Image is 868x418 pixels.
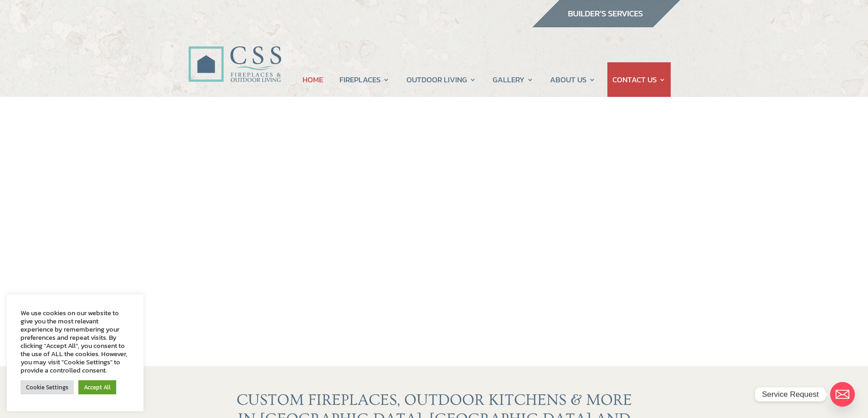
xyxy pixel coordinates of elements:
a: ABOUT US [550,62,596,97]
a: HOME [303,62,323,97]
a: Accept All [78,380,116,394]
a: FIREPLACES [339,62,390,97]
a: Cookie Settings [21,380,74,394]
a: Email [830,382,855,407]
a: CONTACT US [612,62,666,97]
a: builder services construction supply [532,19,680,30]
div: We use cookies on our website to give you the most relevant experience by remembering your prefer... [21,309,130,374]
img: CSS Fireplaces & Outdoor Living (Formerly Construction Solutions & Supply)- Jacksonville Ormond B... [188,21,281,87]
a: GALLERY [493,62,534,97]
a: OUTDOOR LIVING [406,62,476,97]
